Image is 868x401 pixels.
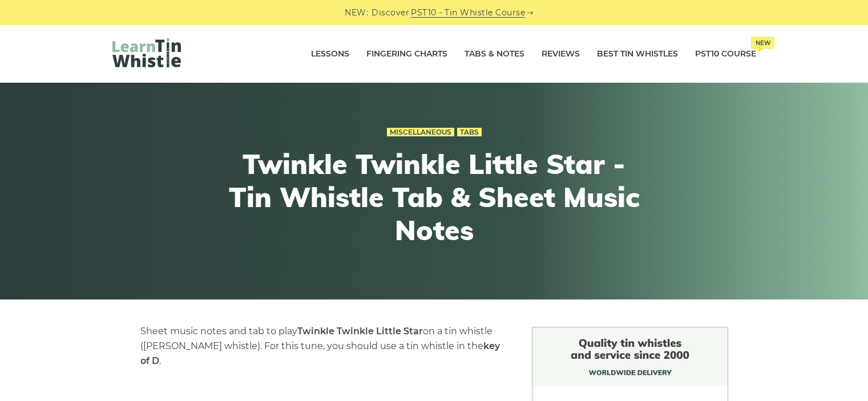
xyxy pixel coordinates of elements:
span: New [751,37,774,49]
strong: key of D [140,341,500,366]
a: Reviews [542,40,580,68]
a: Tabs & Notes [465,40,524,68]
p: Sheet music notes and tab to play on a tin whistle ([PERSON_NAME] whistle). For this tune, you sh... [140,324,504,368]
a: Best Tin Whistles [597,40,678,68]
a: PST10 CourseNew [695,40,756,68]
a: Fingering Charts [366,40,447,68]
a: Miscellaneous [387,128,454,137]
a: Lessons [311,40,349,68]
strong: Twinkle Twinkle Little Star [297,326,423,337]
a: Tabs [457,128,482,137]
h1: Twinkle Twinkle Little Star - Tin Whistle Tab & Sheet Music Notes [224,148,644,246]
img: LearnTinWhistle.com [112,38,181,67]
